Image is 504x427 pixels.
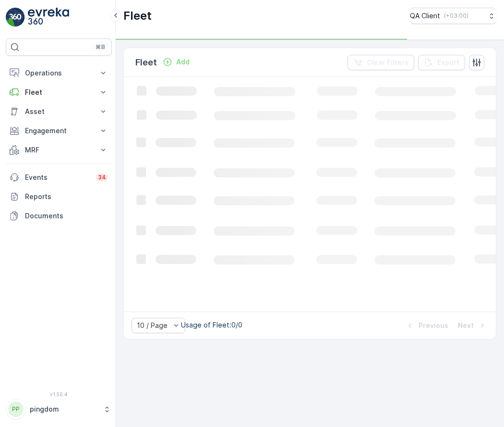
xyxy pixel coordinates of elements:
[348,55,414,70] button: Clear Filters
[98,174,106,181] p: 34
[6,121,112,140] button: Engagement
[6,187,112,206] a: Reports
[457,320,488,331] button: Next
[8,402,24,417] div: PP
[159,56,193,68] button: Add
[25,126,93,136] p: Engagement
[135,56,157,69] p: Fleet
[176,57,190,67] p: Add
[367,58,408,67] p: Clear Filters
[6,63,112,83] button: Operations
[25,173,90,182] p: Events
[96,43,105,51] p: ⌘B
[6,102,112,121] button: Asset
[418,55,465,70] button: Export
[25,68,93,78] p: Operations
[28,8,69,27] img: logo_light-DOdMpM7g.png
[6,8,25,27] img: logo
[123,8,152,24] p: Fleet
[437,58,459,67] p: Export
[6,206,112,226] a: Documents
[6,83,112,102] button: Fleet
[181,320,242,330] p: Usage of Fleet : 0/0
[25,145,93,155] p: MRF
[25,192,108,201] p: Reports
[6,391,112,397] span: v 1.50.4
[404,320,449,331] button: Previous
[30,404,98,414] p: pingdom
[25,107,93,116] p: Asset
[458,321,474,330] p: Next
[6,168,112,187] a: Events34
[25,211,108,221] p: Documents
[444,12,468,20] p: ( +03:00 )
[6,399,112,419] button: PPpingdom
[419,321,448,330] p: Previous
[410,11,440,21] p: QA Client
[6,140,112,160] button: MRF
[410,8,496,24] button: QA Client(+03:00)
[25,88,93,97] p: Fleet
